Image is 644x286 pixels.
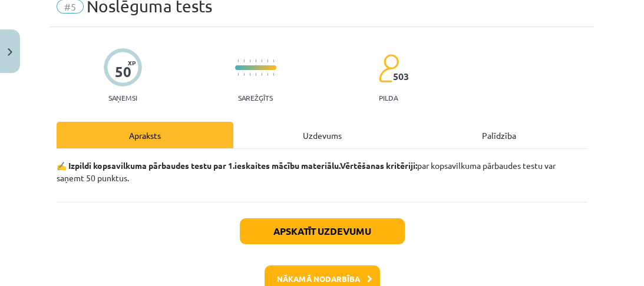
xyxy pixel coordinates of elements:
img: icon-short-line-57e1e144782c952c97e751825c79c345078a6d821885a25fce030b3d8c18986b.svg [243,59,245,62]
img: icon-short-line-57e1e144782c952c97e751825c79c345078a6d821885a25fce030b3d8c18986b.svg [249,59,250,62]
b: ✍️ Izpildi kopsavilkuma pārbaudes testu par 1.ieskaites mācību materiālu. [57,160,340,171]
p: pilda [379,94,398,102]
img: icon-short-line-57e1e144782c952c97e751825c79c345078a6d821885a25fce030b3d8c18986b.svg [243,73,245,76]
p: Sarežģīts [238,94,273,102]
img: icon-short-line-57e1e144782c952c97e751825c79c345078a6d821885a25fce030b3d8c18986b.svg [267,59,268,62]
p: Saņemsi [104,94,142,102]
img: icon-short-line-57e1e144782c952c97e751825c79c345078a6d821885a25fce030b3d8c18986b.svg [237,59,239,62]
p: par kopsavilkuma pārbaudes testu var saņemt 50 punktus. [57,159,587,184]
div: Uzdevums [233,122,410,148]
span: XP [128,59,136,66]
button: Apskatīt uzdevumu [240,218,405,244]
img: icon-short-line-57e1e144782c952c97e751825c79c345078a6d821885a25fce030b3d8c18986b.svg [237,73,239,76]
span: 503 [393,71,409,82]
img: icon-short-line-57e1e144782c952c97e751825c79c345078a6d821885a25fce030b3d8c18986b.svg [249,73,250,76]
img: icon-short-line-57e1e144782c952c97e751825c79c345078a6d821885a25fce030b3d8c18986b.svg [261,73,262,76]
div: Apraksts [57,122,233,148]
img: icon-short-line-57e1e144782c952c97e751825c79c345078a6d821885a25fce030b3d8c18986b.svg [273,59,274,62]
img: icon-short-line-57e1e144782c952c97e751825c79c345078a6d821885a25fce030b3d8c18986b.svg [255,59,256,62]
strong: Vērtēšanas kritēriji: [340,160,417,171]
img: icon-close-lesson-0947bae3869378f0d4975bcd49f059093ad1ed9edebbc8119c70593378902aed.svg [8,48,12,56]
div: 50 [115,64,131,80]
img: icon-short-line-57e1e144782c952c97e751825c79c345078a6d821885a25fce030b3d8c18986b.svg [267,73,268,76]
img: icon-short-line-57e1e144782c952c97e751825c79c345078a6d821885a25fce030b3d8c18986b.svg [255,73,256,76]
img: icon-short-line-57e1e144782c952c97e751825c79c345078a6d821885a25fce030b3d8c18986b.svg [273,73,274,76]
img: icon-short-line-57e1e144782c952c97e751825c79c345078a6d821885a25fce030b3d8c18986b.svg [261,59,262,62]
img: students-c634bb4e5e11cddfef0936a35e636f08e4e9abd3cc4e673bd6f9a4125e45ecb1.svg [378,54,399,83]
div: Palīdzība [411,122,587,148]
